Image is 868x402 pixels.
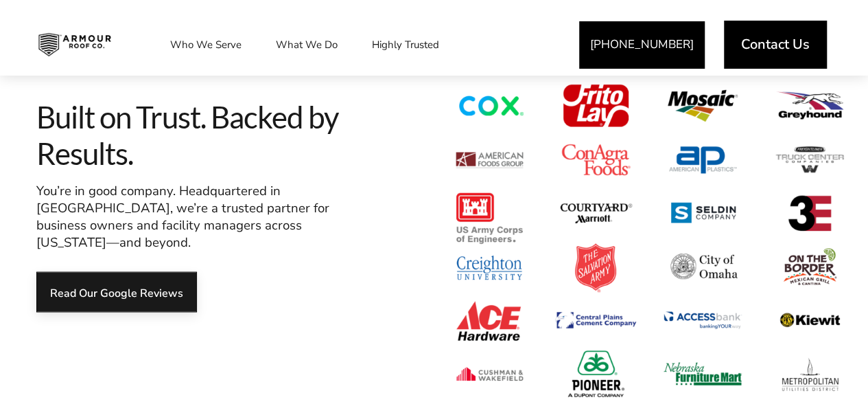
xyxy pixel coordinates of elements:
a: Read Our Google Reviews [36,271,197,312]
img: Industrial and Commercial Roofing Company | Armour Roof Co. [27,27,122,62]
a: Highly Trusted [358,27,453,62]
span: Contact Us [741,38,810,52]
span: Read Our Google Reviews [50,285,183,298]
a: Who We Serve [156,27,255,62]
a: [PHONE_NUMBER] [579,21,705,69]
span: Built on Trust. Backed by Results. [36,99,366,172]
span: You’re in good company. Headquartered in [GEOGRAPHIC_DATA], we’re a trusted partner for business ... [36,182,329,252]
a: What We Do [262,27,351,62]
a: Contact Us [724,21,827,69]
